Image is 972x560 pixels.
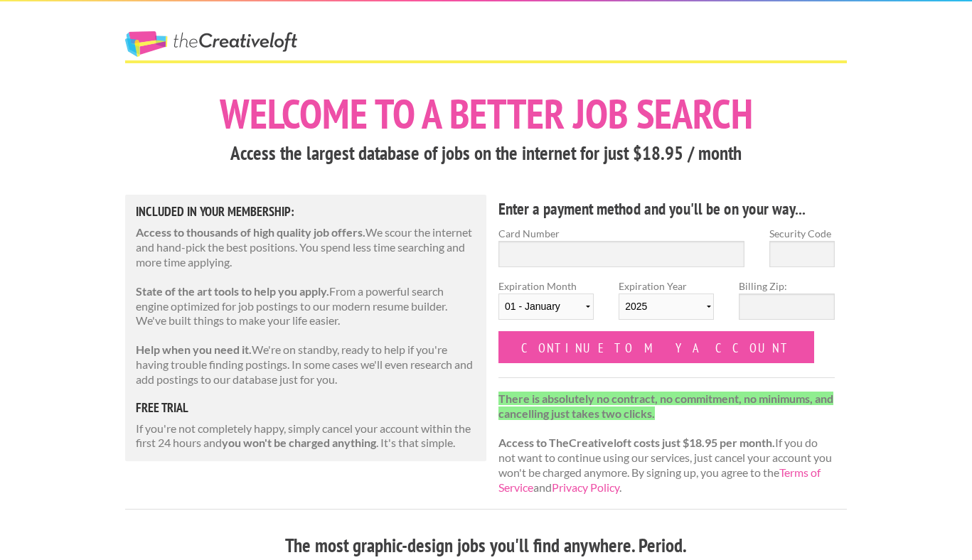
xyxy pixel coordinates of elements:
[136,402,476,414] h5: free trial
[619,279,714,331] label: Expiration Year
[136,225,476,269] p: We scour the internet and hand-pick the best positions. You spend less time searching and more ti...
[222,436,376,449] strong: you won't be charged anything
[552,480,619,494] a: Privacy Policy
[136,343,252,356] strong: Help when you need it.
[136,421,476,451] p: If you're not completely happy, simply cancel your account within the first 24 hours and . It's t...
[769,226,835,241] label: Security Code
[739,279,834,294] label: Billing Zip:
[136,205,476,218] h5: Included in Your Membership:
[498,294,594,320] select: Expiration Month
[619,294,714,320] select: Expiration Year
[136,225,365,239] strong: Access to thousands of high quality job offers.
[498,279,594,331] label: Expiration Month
[125,140,847,167] h3: Access the largest database of jobs on the internet for just $18.95 / month
[125,532,847,559] h3: The most graphic-design jobs you'll find anywhere. Period.
[136,284,476,328] p: From a powerful search engine optimized for job postings to our modern resume builder. We've buil...
[498,392,833,420] strong: There is absolutely no contract, no commitment, no minimums, and cancelling just takes two clicks.
[125,93,847,134] h1: Welcome to a better job search
[498,226,744,241] label: Card Number
[125,31,297,57] a: The Creative Loft
[498,436,775,449] strong: Access to TheCreativeloft costs just $18.95 per month.
[498,331,814,363] input: Continue to my account
[498,198,835,220] h4: Enter a payment method and you'll be on your way...
[136,284,329,298] strong: State of the art tools to help you apply.
[498,392,835,495] p: If you do not want to continue using our services, just cancel your account you won't be charged ...
[498,465,821,494] a: Terms of Service
[136,343,476,387] p: We're on standby, ready to help if you're having trouble finding postings. In some cases we'll ev...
